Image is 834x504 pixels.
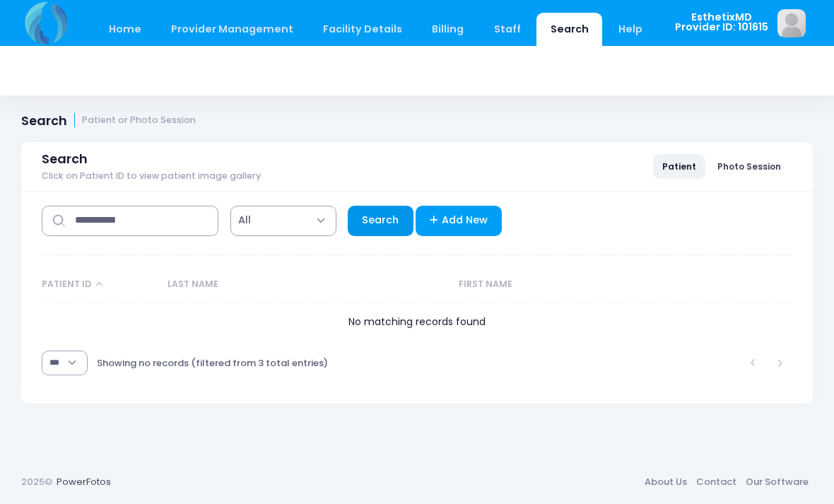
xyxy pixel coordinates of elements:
span: EsthetixMD Provider ID: 101615 [675,12,768,33]
img: image [777,9,806,37]
a: Add New [416,206,503,236]
span: All [238,213,251,228]
small: Patient or Photo Session [82,115,196,126]
a: Patient [653,154,705,178]
span: All [230,206,336,236]
td: No matching records found [42,303,792,341]
h1: Search [21,113,196,128]
span: Search [42,151,88,166]
a: Staff [480,13,534,46]
a: Billing [418,13,478,46]
a: Help [605,13,657,46]
a: Photo Session [708,154,790,178]
th: Last Name: activate to sort column ascending [160,266,452,303]
th: Patient ID: activate to sort column descending [42,266,160,303]
a: About Us [640,469,691,495]
th: First Name: activate to sort column ascending [452,266,756,303]
a: Contact [691,469,741,495]
div: Showing no records (filtered from 3 total entries) [97,347,328,380]
a: Search [536,13,602,46]
a: Facility Details [310,13,416,46]
a: PowerFotos [57,475,111,488]
a: Search [348,206,413,236]
span: Click on Patient ID to view patient image gallery [42,171,261,182]
span: 2025© [21,475,52,488]
a: Provider Management [157,13,307,46]
a: Our Software [741,469,813,495]
a: Home [95,13,155,46]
